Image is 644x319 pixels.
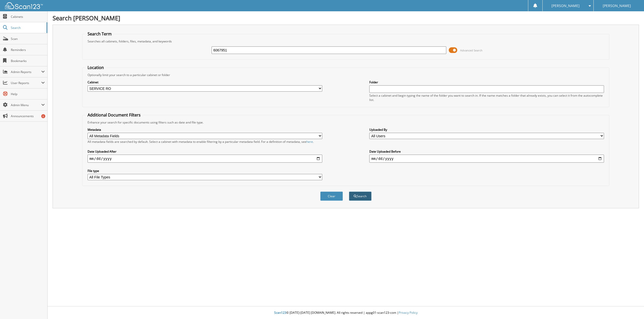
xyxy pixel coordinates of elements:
[48,307,644,319] div: © [DATE]-[DATE] [DOMAIN_NAME]. All rights reserved | appg01-scan123-com |
[85,120,607,124] div: Enhance your search for specific documents using filters such as date and file type.
[85,31,114,37] legend: Search Term
[11,70,41,74] span: Admin Reports
[11,92,45,96] span: Help
[11,48,45,52] span: Reminders
[11,26,44,30] span: Search
[603,4,631,7] span: [PERSON_NAME]
[369,127,604,132] label: Uploaded By
[460,48,482,52] span: Advanced Search
[88,127,322,132] label: Metadata
[11,15,45,19] span: Cabinets
[88,149,322,154] label: Date Uploaded After
[11,81,41,85] span: User Reports
[11,59,45,63] span: Bookmarks
[88,169,322,173] label: File type
[369,155,604,163] input: end
[85,65,106,70] legend: Location
[5,2,43,9] img: scan123-logo-white.svg
[399,310,418,315] a: Privacy Policy
[11,37,45,41] span: Scan
[11,103,41,107] span: Admin Menu
[349,192,372,201] button: Search
[88,155,322,163] input: start
[306,140,313,144] a: here
[320,192,343,201] button: Clear
[88,80,322,84] label: Cabinet
[551,4,580,7] span: [PERSON_NAME]
[619,295,644,319] iframe: Chat Widget
[11,114,45,118] span: Announcements
[88,140,322,144] div: All metadata fields are searched by default. Select a cabinet with metadata to enable filtering b...
[369,149,604,154] label: Date Uploaded Before
[369,80,604,84] label: Folder
[41,114,45,118] div: 6
[85,112,143,118] legend: Additional Document Filters
[85,73,607,77] div: Optionally limit your search to a particular cabinet or folder
[274,310,286,315] span: Scan123
[53,14,639,22] h1: Search [PERSON_NAME]
[369,93,604,102] div: Select a cabinet and begin typing the name of the folder you want to search in. If the name match...
[85,39,607,43] div: Searches all cabinets, folders, files, metadata, and keywords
